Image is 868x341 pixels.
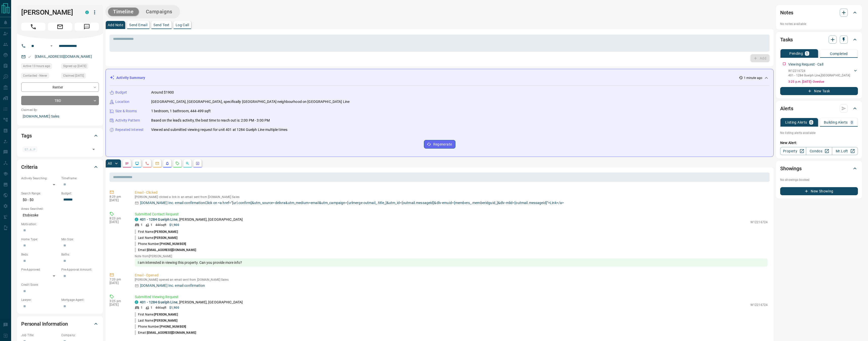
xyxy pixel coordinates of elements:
[135,230,178,234] p: First Name:
[21,282,99,287] p: Credit Score:
[154,230,178,234] span: [PERSON_NAME]
[165,161,169,165] svg: Listing Alerts
[780,187,858,195] button: New Showing
[21,318,99,330] div: Personal Information
[155,305,166,310] p: 444 sqft
[135,212,768,217] p: Submitted Contact Request
[832,147,858,155] a: Mr.Loft
[135,195,768,199] p: [PERSON_NAME] clicked a link in an email sent from [DOMAIN_NAME] Sales
[61,252,99,257] p: Baths:
[141,305,143,310] p: 1
[125,161,129,165] svg: Notes
[110,278,127,281] p: 7:20 pm
[21,63,59,70] div: Tue Oct 14 2025
[153,23,170,27] p: Send Text
[135,236,178,240] p: Last Name:
[110,220,127,224] p: [DATE]
[135,190,768,195] p: Email - Clicked
[48,43,55,49] button: Open
[185,161,189,165] svg: Opportunities
[21,96,99,105] div: TBD
[21,207,99,211] p: Areas Searched:
[48,23,72,31] span: Email
[135,324,186,329] p: Phone Number:
[129,23,147,27] p: Send Email
[135,242,186,246] p: Phone Number:
[780,162,858,175] div: Showings
[806,147,832,155] a: Condos
[110,198,127,202] p: [DATE]
[110,299,127,303] p: 3:25 pm
[806,52,808,55] p: 1
[780,102,858,115] div: Alerts
[63,64,86,69] span: Signed up [DATE]
[110,281,127,285] p: [DATE]
[21,8,78,16] h1: [PERSON_NAME]
[780,87,858,95] button: New Task
[785,121,807,124] p: Listing Alerts
[780,178,858,182] p: No showings booked
[154,319,177,322] span: [PERSON_NAME]
[789,52,803,55] p: Pending
[788,68,858,79] div: W12216724401 - 1284 Guelph Line,[GEOGRAPHIC_DATA]
[788,73,850,78] p: 401 - 1284 Guelph Line , [GEOGRAPHIC_DATA]
[169,305,179,310] p: $1,900
[61,63,99,70] div: Wed Dec 14 2016
[135,248,196,252] p: Email:
[750,220,768,224] p: W12216724
[780,164,802,173] h2: Showings
[135,259,768,267] div: I am interested in viewing this property. Can you provide more info?
[21,222,99,226] p: Motivation:
[788,62,823,67] p: Viewing Request - Call
[750,303,768,307] p: W12216724
[28,55,31,59] svg: Email Valid
[788,69,850,73] p: W12216724
[169,223,179,227] p: $1,900
[116,75,145,80] p: Activity Summary
[135,300,138,304] div: condos.ca
[140,283,205,288] p: [DOMAIN_NAME] Inc. email confirmation
[135,278,768,281] p: [PERSON_NAME] opened an email sent from [DOMAIN_NAME] Sales
[115,99,129,104] p: Location
[21,163,38,171] h2: Criteria
[23,64,50,69] span: Active 13 hours ago
[147,331,196,334] span: [EMAIL_ADDRESS][DOMAIN_NAME]
[135,294,768,300] p: Submitted Viewing Request
[61,176,99,181] p: Timeframe:
[108,162,112,165] p: All
[63,73,84,78] span: Claimed [DATE]
[21,191,59,196] p: Search Range:
[61,237,99,242] p: Min Size:
[21,333,59,337] p: Job Title:
[780,34,858,46] div: Tasks
[151,99,349,104] p: [GEOGRAPHIC_DATA], [GEOGRAPHIC_DATA], specifically [GEOGRAPHIC_DATA] neighbourhood on [GEOGRAPHIC...
[160,242,186,246] span: [PHONE_NUMBER]
[135,312,178,317] p: First Name:
[61,191,99,196] p: Budget:
[140,217,178,221] a: 401 - 1284 Guelph Line
[176,23,189,27] p: Log Call
[61,267,99,272] p: Pre-Approval Amount:
[140,200,564,206] p: [DOMAIN_NAME] Inc. email confirmationClick on <a href="[url.confirm]&utm_source=delivra&utm_mediu...
[141,8,177,16] button: Campaigns
[147,248,196,252] span: [EMAIL_ADDRESS][DOMAIN_NAME]
[151,223,152,227] p: 1
[108,8,139,16] button: Timeline
[21,196,59,204] p: $0 - $0
[85,11,89,14] div: condos.ca
[110,195,127,198] p: 8:29 pm
[175,161,179,165] svg: Requests
[110,73,769,82] div: Activity Summary1 minute ago
[780,147,806,155] a: Property
[780,36,793,44] h2: Tasks
[140,300,243,305] p: , [PERSON_NAME], [GEOGRAPHIC_DATA]
[135,161,139,165] svg: Lead Browsing Activity
[21,82,99,92] div: Renter
[61,73,99,80] div: Wed Feb 19 2025
[140,300,178,304] a: 401 - 1284 Guelph Line
[780,131,858,135] p: No listing alerts available
[196,161,200,165] svg: Agent Actions
[154,236,177,240] span: [PERSON_NAME]
[61,298,99,302] p: Mortgage Agent:
[155,223,166,227] p: 444 sqft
